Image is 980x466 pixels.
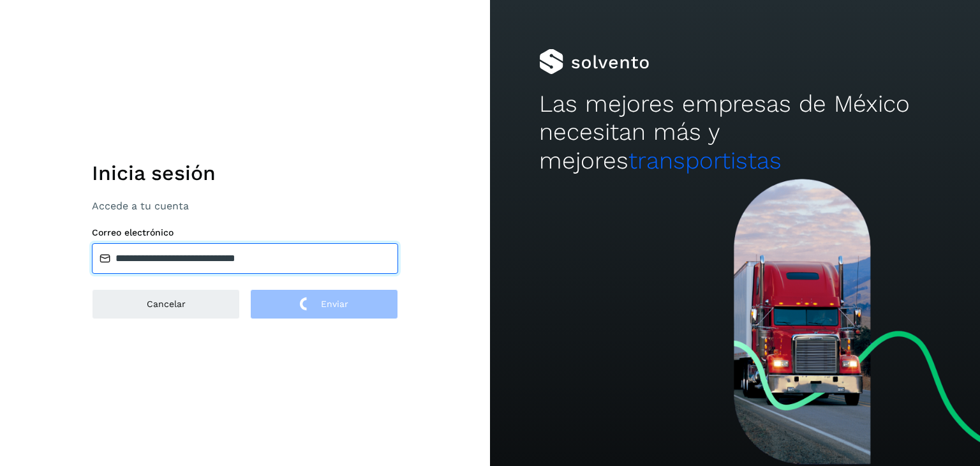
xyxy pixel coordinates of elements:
button: Enviar [250,289,398,319]
span: Cancelar [147,299,186,308]
h2: Las mejores empresas de México necesitan más y mejores [539,90,931,175]
span: Enviar [321,299,348,308]
button: Cancelar [92,289,240,319]
span: transportistas [628,147,782,174]
p: Accede a tu cuenta [92,200,398,212]
h1: Inicia sesión [92,161,398,185]
label: Correo electrónico [92,227,398,238]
